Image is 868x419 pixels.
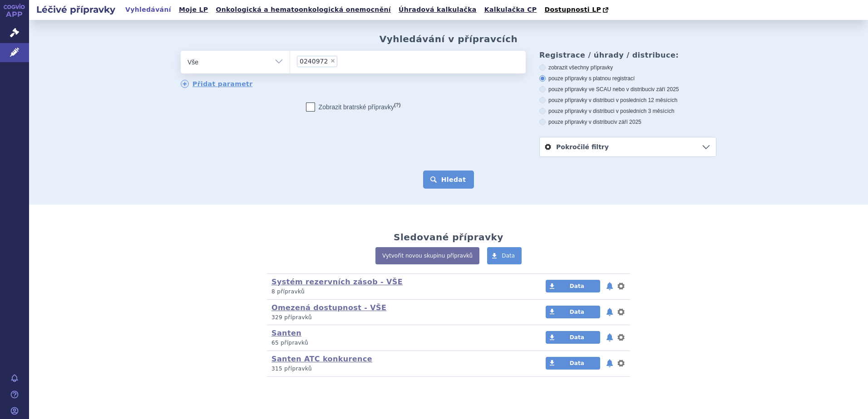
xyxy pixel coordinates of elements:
a: Přidat parametr [181,80,253,88]
button: nastavení [616,307,626,317]
button: notifikace [605,307,614,317]
abbr: (?) [394,102,400,108]
span: Data [570,283,584,289]
button: notifikace [605,281,614,292]
button: notifikace [605,358,614,369]
label: pouze přípravky v distribuci v posledních 12 měsících [539,97,716,104]
h2: Léčivé přípravky [29,3,123,16]
span: Dostupnosti LP [544,6,601,13]
span: 8 přípravků [271,288,305,295]
span: Data [570,309,584,315]
a: Santen ATC konkurence [271,355,372,363]
a: Úhradová kalkulačka [396,4,479,16]
label: pouze přípravky s platnou registrací [539,75,716,82]
h2: Sledované přípravky [394,232,503,243]
button: notifikace [605,332,614,343]
label: pouze přípravky v distribuci [539,118,716,126]
span: 329 přípravků [271,314,312,321]
span: Data [570,360,584,366]
span: 65 přípravků [271,340,308,346]
button: Hledat [423,171,474,189]
span: 315 přípravků [271,365,312,372]
button: nastavení [616,281,626,292]
a: Vyhledávání [123,4,174,16]
a: Onkologická a hematoonkologická onemocnění [213,4,394,16]
a: Moje LP [176,4,211,16]
a: Data [546,357,600,370]
button: nastavení [616,358,626,369]
a: Omezená dostupnost - VŠE [271,303,386,312]
label: zobrazit všechny přípravky [539,64,716,71]
span: 0240972 [300,58,328,64]
span: Data [570,334,584,341]
button: nastavení [616,332,626,343]
label: Zobrazit bratrské přípravky [306,102,401,112]
h2: Vyhledávání v přípravcích [380,34,518,44]
a: Kalkulačka CP [482,4,540,16]
span: × [330,58,335,63]
span: Data [502,253,515,259]
label: pouze přípravky v distribuci v posledních 3 měsících [539,107,716,115]
span: v září 2025 [614,119,641,125]
a: Systém rezervních zásob - VŠE [271,278,403,286]
span: v září 2025 [652,86,679,93]
a: Santen [271,329,301,337]
a: Data [546,306,600,318]
h3: Registrace / úhrady / distribuce: [539,51,716,59]
a: Data [546,331,600,344]
a: Pokročilé filtry [540,137,716,156]
a: Dostupnosti LP [542,4,613,16]
a: Vytvořit novou skupinu přípravků [375,247,479,264]
label: pouze přípravky ve SCAU nebo v distribuci [539,86,716,93]
a: Data [487,247,522,264]
input: 0240972 [340,55,345,67]
a: Data [546,280,600,292]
